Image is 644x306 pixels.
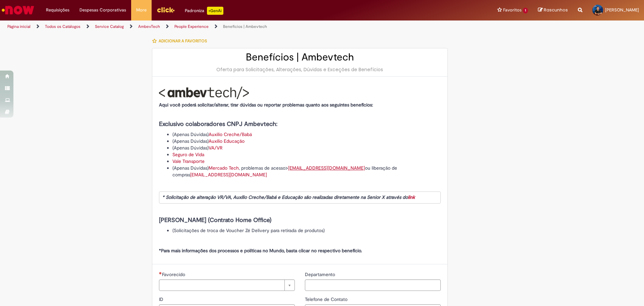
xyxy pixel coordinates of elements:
li: (Apenas Dúvidas) [172,138,441,144]
a: Todos os Catálogos [45,24,80,29]
a: Auxilio Creche/Babá [209,131,252,137]
span: Telefone de Contato [305,296,349,302]
img: click_logo_yellow_360x200.png [157,5,175,15]
span: Necessários - Favorecido [162,271,186,277]
span: [PERSON_NAME] [605,7,639,13]
span: More [136,7,147,13]
a: [EMAIL_ADDRESS][DOMAIN_NAME] [190,172,267,178]
li: (Solicitações de troca de Voucher Zé Delivery para retirada de produtos) [172,227,441,234]
span: ID [159,296,165,302]
a: People Experience [174,24,209,29]
a: AmbevTech [138,24,160,29]
div: Padroniza [185,7,223,15]
img: ServiceNow [1,3,35,17]
strong: Exclusivo colaboradores CNPJ Ambevtech: [159,120,277,128]
a: Service Catalog [95,24,124,29]
a: Página inicial [7,24,31,29]
em: * Solicitação de alteração VR/VA, Auxílio Creche/Babá e Educação são realizadas diretamente na Se... [162,194,415,200]
li: (Apenas Dúvidas) , problemas de acesso> ou liberação de compras [172,165,441,178]
a: Mercado Tech [209,165,239,171]
a: VA/VR [209,145,222,151]
button: Adicionar a Favoritos [152,34,211,48]
a: [EMAIL_ADDRESS][DOMAIN_NAME] [288,165,365,171]
span: Despesas Corporativas [79,7,126,13]
span: Favoritos [503,7,522,13]
span: Necessários [159,272,162,274]
a: Rascunhos [538,7,568,13]
span: Rascunhos [544,7,568,13]
a: link [408,194,415,200]
span: Adicionar a Favoritos [159,38,207,44]
ul: Trilhas de página [5,20,424,33]
a: Limpar campo Favorecido [159,279,295,291]
strong: [PERSON_NAME] (Contrato Home Office) [159,216,271,224]
h2: Benefícios | Ambevtech [159,52,441,63]
li: (Apenas Dúvidas) [172,144,441,151]
a: Auxílio Educação [209,138,245,144]
span: Requisições [46,7,69,13]
span: Departamento [305,271,336,277]
a: Vale Transporte [172,158,205,164]
a: Benefícios | Ambevtech [223,24,267,29]
p: +GenAi [207,7,223,15]
strong: Aqui você poderá solicitar/alterar, tirar dúvidas ou reportar problemas quanto aos seguintes bene... [159,102,373,108]
div: Oferta para Solicitações, Alterações, Dúvidas e Exceções de Benefícios [159,66,441,73]
span: 1 [523,8,528,13]
strong: *Para mais informações dos processos e políticas no Mundo, basta clicar no respectivo benefício. [159,248,362,254]
li: (Apenas Dúvidas) [172,131,441,138]
a: Seguro de Vida [172,151,204,158]
input: Departamento [305,279,441,291]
